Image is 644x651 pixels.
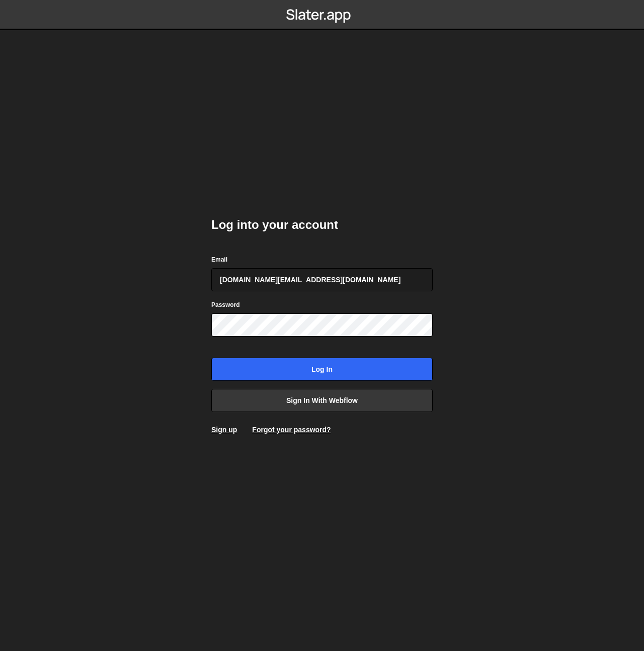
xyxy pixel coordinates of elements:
[211,358,433,381] input: Log in
[211,426,237,434] a: Sign up
[252,426,331,434] a: Forgot your password?
[211,300,240,310] label: Password
[211,389,433,412] a: Sign in with Webflow
[211,255,227,265] label: Email
[211,217,433,233] h2: Log into your account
